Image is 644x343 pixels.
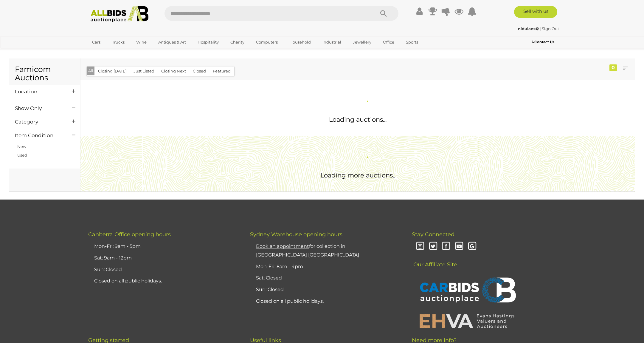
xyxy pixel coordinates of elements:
button: Closed [189,67,210,76]
a: Book an appointmentfor collection in [GEOGRAPHIC_DATA] [GEOGRAPHIC_DATA] [256,243,359,258]
a: Trucks [108,37,128,47]
img: Allbids.com.au [87,6,152,22]
strong: nidulans [518,26,539,31]
a: Used [17,153,27,157]
a: [GEOGRAPHIC_DATA] [88,47,138,57]
a: Wine [132,37,150,47]
b: Contact Us [532,40,554,44]
a: Household [285,37,315,47]
a: Sign Out [542,26,559,31]
button: Featured [209,67,234,76]
span: Canberra Office opening hours [88,231,171,238]
li: Sun: Closed [255,284,397,296]
a: Jewellery [349,37,375,47]
a: Charity [226,37,248,47]
a: Industrial [319,37,345,47]
span: | [540,26,541,31]
h4: Location [15,89,63,95]
span: Stay Connected [412,231,454,238]
li: Mon-Fri: 8am - 4pm [255,261,397,273]
a: Antiques & Art [154,37,190,47]
i: Instagram [415,241,425,252]
a: New [17,144,26,149]
img: CARBIDS Auctionplace [416,271,518,310]
span: Sydney Warehouse opening hours [250,231,342,238]
img: EHVA | Evans Hastings Valuers and Auctioneers [416,313,518,329]
a: Cars [88,37,104,47]
button: All [87,67,95,75]
button: Just Listed [130,67,158,76]
h4: Show Only [15,106,63,111]
i: Facebook [441,241,451,252]
a: Hospitality [194,37,223,47]
a: Contact Us [532,39,556,45]
i: Youtube [454,241,464,252]
h4: Item Condition [15,133,63,138]
a: Computers [252,37,282,47]
a: Sports [402,37,422,47]
a: Office [379,37,398,47]
i: Twitter [428,241,438,252]
li: Sat: Closed [255,272,397,284]
li: Closed on all public holidays. [255,296,397,307]
a: Sell with us [514,6,557,18]
li: Sun: Closed [93,264,235,276]
span: Loading more auctions.. [320,171,395,179]
a: nidulans [518,26,540,31]
h1: Famicom Auctions [15,65,74,82]
h4: Category [15,119,63,125]
li: Sat: 9am - 12pm [93,252,235,264]
i: Google [467,241,477,252]
button: Search [369,6,398,21]
li: Closed on all public holidays. [93,275,235,287]
span: Loading auctions... [329,116,387,123]
button: Closing [DATE] [94,67,130,76]
button: Closing Next [158,67,190,76]
li: Mon-Fri: 9am - 5pm [93,241,235,252]
span: Our Affiliate Site [412,252,457,268]
div: 0 [609,64,617,71]
u: Book an appointment [256,243,309,249]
